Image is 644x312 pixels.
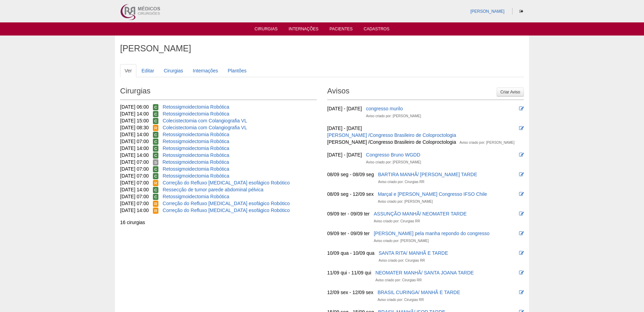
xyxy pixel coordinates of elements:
[460,139,515,146] div: Aviso criado por: [PERSON_NAME]
[153,201,159,207] span: Reservada
[163,118,247,123] a: Colecistectomia com Colangiografia VL
[366,159,421,166] div: Aviso criado por: [PERSON_NAME]
[120,84,317,100] h2: Cirurgias
[120,166,149,172] span: [DATE] 07:00
[163,132,229,137] a: Retossigmoidectomia Robótica
[153,180,159,186] span: Reservada
[163,111,229,117] a: Retossigmoidectomia Robótica
[120,118,149,123] span: [DATE] 15:00
[120,219,317,226] div: 16 cirurgias
[497,88,524,97] a: Criar Aviso
[378,198,433,205] div: Aviso criado por: [PERSON_NAME]
[519,231,524,236] i: Editar
[163,208,290,213] a: Correção do Refluxo [MEDICAL_DATA] esofágico Robótico
[327,269,371,276] div: 11/09 qui - 11/09 qui
[327,250,374,256] div: 10/09 qua - 10/09 qua
[374,238,429,244] div: Aviso criado por: [PERSON_NAME]
[379,257,425,264] div: Aviso criado por: Cirurgias RR
[153,145,159,152] span: Confirmada
[327,191,374,198] div: 08/09 seg - 12/09 sex
[374,231,489,236] a: [PERSON_NAME] pela manha repondo do congresso
[137,64,159,77] a: Editar
[153,104,159,110] span: Confirmada
[366,113,421,120] div: Aviso criado por: [PERSON_NAME]
[327,84,524,100] h2: Avisos
[519,290,524,295] i: Editar
[153,118,159,124] span: Confirmada
[163,145,229,151] a: Retossigmoidectomia Robótica
[120,180,149,185] span: [DATE] 07:00
[153,166,159,172] span: Confirmada
[153,187,159,193] span: Confirmada
[378,290,460,295] a: BRASIL CURINGA/ MANHÃ E TARDE
[330,27,353,33] a: Pacientes
[120,139,149,144] span: [DATE] 07:00
[327,125,362,132] div: [DATE] - [DATE]
[153,159,158,165] span: Suspensa
[163,187,263,192] a: Ressecção de tumor parede abdominal pélvica
[327,171,374,178] div: 08/09 seg - 08/09 seg
[378,172,477,177] a: BARTIRA MANHÃ/ [PERSON_NAME] TARDE
[120,145,149,151] span: [DATE] 14:00
[378,179,424,185] div: Aviso criado por: Cirurgias RR
[163,166,229,172] a: Retossigmoidectomia Robótica
[374,218,420,225] div: Aviso criado por: Cirurgias RR
[223,64,251,77] a: Plantões
[188,64,223,77] a: Internações
[120,208,149,213] span: [DATE] 14:00
[153,194,159,200] span: Confirmada
[519,9,523,13] i: Sair
[153,125,159,131] span: Reservada
[120,201,149,206] span: [DATE] 07:00
[120,159,149,165] span: [DATE] 07:00
[153,152,159,159] span: Confirmada
[366,152,420,158] a: Congresso Bruno WGDD
[120,152,149,158] span: [DATE] 14:00
[327,132,456,138] a: [PERSON_NAME] /Congresso Brasileiro de Coloproctologia
[153,132,159,138] span: Confirmada
[519,270,524,275] i: Editar
[470,9,505,14] a: [PERSON_NAME]
[120,44,524,53] h1: [PERSON_NAME]
[375,277,422,284] div: Aviso criado por: Cirurgias RR
[375,270,474,275] a: NEOMATER MANHÃ/ SANTA JOANA TARDE
[163,173,229,179] a: Retossigmoidectomia Robótica
[374,211,467,217] a: ASSUNÇÃO MANHÃ/ NEOMATER TARDE
[163,104,229,110] a: Retossigmoidectomia Robótica
[327,151,362,158] div: [DATE] - [DATE]
[120,173,149,179] span: [DATE] 07:00
[519,172,524,177] i: Editar
[163,125,247,130] a: Colecistectomia com Colangiografia VL
[327,105,362,112] div: [DATE] - [DATE]
[255,27,278,33] a: Cirurgias
[519,211,524,216] i: Editar
[519,192,524,197] i: Editar
[163,159,229,165] a: Retossigmoidectomia Robótica
[153,111,159,117] span: Confirmada
[120,132,149,137] span: [DATE] 14:00
[163,180,290,185] a: Correção do Refluxo [MEDICAL_DATA] esofágico Robótico
[364,27,390,33] a: Cadastros
[327,210,370,217] div: 09/09 ter - 09/09 ter
[120,125,149,130] span: [DATE] 08:30
[327,139,456,145] div: [PERSON_NAME] /Congresso Brasileiro de Coloproctologia
[519,106,524,111] i: Editar
[153,139,159,145] span: Confirmada
[327,289,373,296] div: 12/09 sex - 12/09 sex
[159,64,188,77] a: Cirurgias
[519,126,524,131] i: Editar
[289,27,319,33] a: Internações
[163,194,229,199] a: Retossigmoidectomia Robótica
[163,139,229,144] a: Retossigmoidectomia Robótica
[120,194,149,199] span: [DATE] 07:00
[379,250,448,256] a: SANTA RITA/ MANHÃ E TARDE
[153,173,159,179] span: Confirmada
[120,64,136,77] a: Ver
[378,296,424,303] div: Aviso criado por: Cirurgias RR
[163,152,229,158] a: Retossigmoidectomia Robótica
[163,201,290,206] a: Correção do Refluxo [MEDICAL_DATA] esofágico Robótico
[120,104,149,110] span: [DATE] 06:00
[327,230,370,237] div: 09/09 ter - 09/09 ter
[519,152,524,157] i: Editar
[120,187,149,192] span: [DATE] 14:00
